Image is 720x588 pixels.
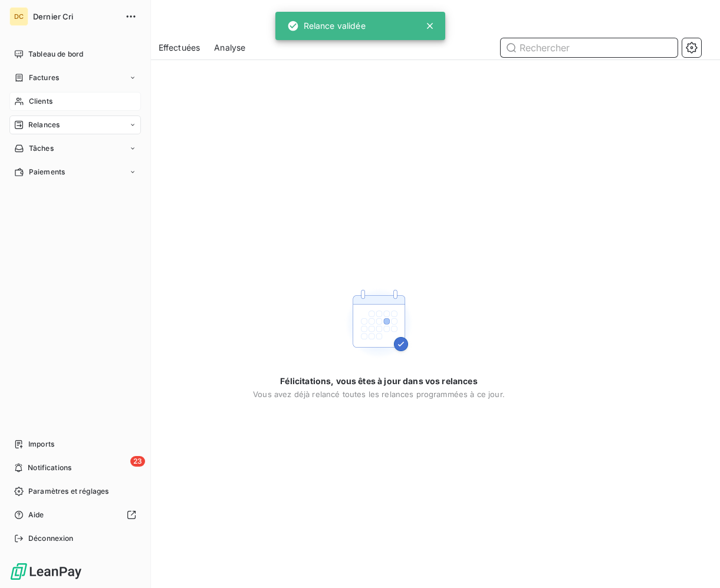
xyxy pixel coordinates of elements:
a: Relances [9,115,141,134]
span: Analyse [214,42,245,54]
span: Dernier Cri [33,12,118,21]
span: Paramètres et réglages [28,486,109,497]
a: Clients [9,92,141,111]
span: Tâches [29,143,54,154]
a: Paiements [9,163,141,181]
span: Clients [29,96,52,107]
img: Logo LeanPay [9,562,83,581]
span: Tableau de bord [28,49,83,60]
span: Félicitations, vous êtes à jour dans vos relances [280,375,477,387]
a: Tâches [9,139,141,158]
span: Notifications [28,463,71,473]
span: Factures [29,72,59,83]
span: 23 [130,456,145,467]
a: Paramètres et réglages [9,482,141,501]
span: Paiements [29,167,65,177]
a: Aide [9,506,141,524]
div: DC [9,7,28,26]
span: Effectuées [159,42,200,54]
span: Aide [28,510,44,520]
span: Déconnexion [28,533,74,544]
a: Tableau de bord [9,45,141,64]
span: Imports [28,439,54,450]
a: Imports [9,435,141,454]
img: Empty state [341,286,417,361]
a: Factures [9,68,141,87]
span: Vous avez déjà relancé toutes les relances programmées à ce jour. [253,389,505,399]
span: Relances [28,120,60,130]
input: Rechercher [501,38,678,57]
div: Relance validée [287,15,366,37]
iframe: Intercom live chat [680,548,708,576]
